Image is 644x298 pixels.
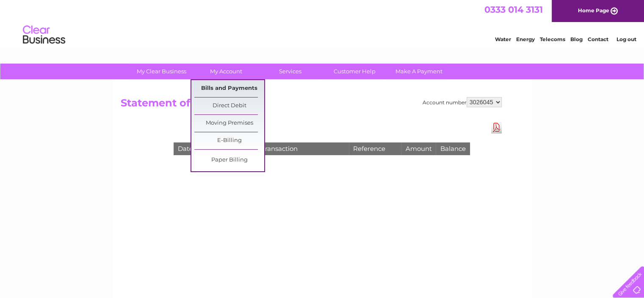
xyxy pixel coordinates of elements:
[516,36,535,42] a: Energy
[191,64,261,79] a: My Account
[194,115,264,132] a: Moving Premises
[194,97,264,114] a: Direct Debit
[122,5,522,41] div: Clear Business is a trading name of Verastar Limited (registered in [GEOGRAPHIC_DATA] No. 3667643...
[616,36,636,42] a: Log out
[495,36,511,42] a: Water
[194,152,264,169] a: Paper Billing
[194,132,264,149] a: E-Billing
[255,64,325,79] a: Services
[194,80,264,97] a: Bills and Payments
[588,36,608,42] a: Contact
[484,4,543,15] a: 0333 014 3131
[349,142,401,155] th: Reference
[320,64,390,79] a: Customer Help
[423,97,502,107] div: Account number
[436,142,470,155] th: Balance
[22,22,66,48] img: logo.png
[257,142,348,155] th: Transaction
[570,36,583,42] a: Blog
[384,64,454,79] a: Make A Payment
[401,142,436,155] th: Amount
[540,36,565,42] a: Telecoms
[127,64,196,79] a: My Clear Business
[121,97,502,113] h2: Statement of Accounts
[174,142,257,155] th: Date
[491,121,502,134] a: Download Pdf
